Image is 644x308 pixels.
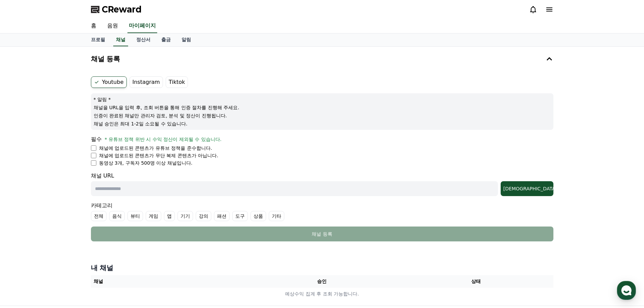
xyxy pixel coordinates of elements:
[94,104,551,111] p: 채널을 URL을 입력 후, 조회 버튼을 통해 인증 절차를 진행해 주세요.
[232,211,248,221] label: 도구
[45,214,87,231] a: 대화
[113,33,128,46] a: 채널
[21,224,25,230] span: 홈
[146,211,161,221] label: 게임
[91,275,245,288] th: 채널
[91,211,106,221] label: 전체
[94,112,551,119] p: 인증이 완료된 채널만 관리자 검토, 분석 및 정산이 진행됩니다.
[86,33,111,46] a: 프로필
[102,4,142,15] span: CReward
[214,211,230,221] label: 패션
[87,214,130,231] a: 설정
[245,275,399,288] th: 승인
[91,4,142,15] a: CReward
[99,145,212,151] p: 채널에 업로드된 콘텐츠가 유튜브 정책을 준수합니다.
[99,152,218,159] p: 채널에 업로드된 콘텐츠가 무단 복제 콘텐츠가 아닙니다.
[109,211,125,221] label: 음식
[269,211,284,221] label: 기타
[91,263,553,273] h4: 내 채널
[86,19,102,33] a: 홈
[88,49,556,68] button: 채널 등록
[131,33,156,46] a: 정산서
[99,160,193,166] p: 동영상 3개, 구독자 500명 이상 채널입니다.
[102,19,123,33] a: 음원
[91,172,553,196] div: 채널 URL
[104,224,113,230] span: 설정
[399,275,553,288] th: 상태
[91,288,553,300] td: 예상수익 집계 후 조회 가능합니다.
[251,211,266,221] label: 상품
[2,214,45,231] a: 홈
[91,55,120,63] h4: 채널 등록
[129,76,163,88] label: Instagram
[91,76,127,88] label: Youtube
[501,181,553,196] button: [DEMOGRAPHIC_DATA]
[91,136,102,142] span: 필수
[156,33,176,46] a: 출금
[164,211,175,221] label: 앱
[91,202,553,221] div: 카테고리
[127,19,157,33] a: 마이페이지
[94,120,551,127] p: 채널 승인은 최대 1-2일 소요될 수 있습니다.
[196,211,211,221] label: 강의
[177,211,193,221] label: 기기
[166,76,188,88] label: Tiktok
[62,225,70,230] span: 대화
[91,227,553,241] button: 채널 등록
[503,185,551,192] div: [DEMOGRAPHIC_DATA]
[104,231,540,237] div: 채널 등록
[127,211,143,221] label: 뷰티
[176,33,196,46] a: 알림
[105,137,222,142] span: * 유튜브 정책 위반 시 수익 정산이 제외될 수 있습니다.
